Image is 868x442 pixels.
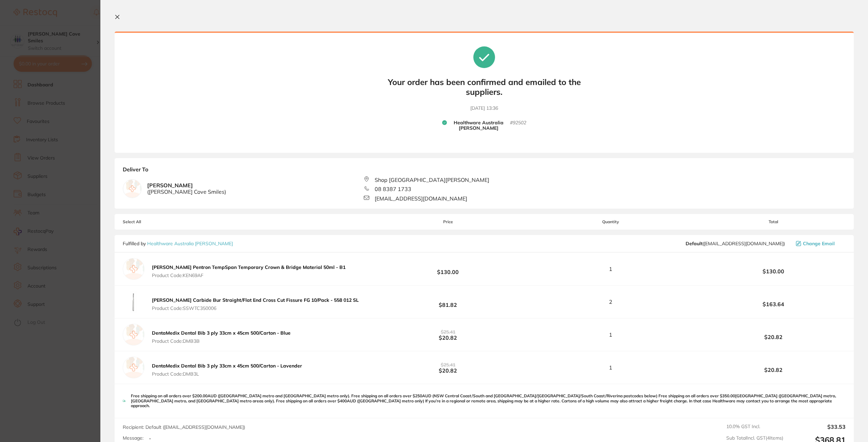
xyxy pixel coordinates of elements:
[123,424,245,430] span: Recipient: Default ( [EMAIL_ADDRESS][DOMAIN_NAME] )
[123,435,143,441] label: Message:
[686,240,703,247] b: Default
[152,371,302,377] span: Product Code: DMB3L
[150,264,348,278] button: [PERSON_NAME] Pentron TempSpan Temporary Crown & Bridge Material 50ml - B1 Product Code:KEN69AF
[123,166,846,176] b: Deliver To
[726,424,783,430] span: 10.0 % GST Incl.
[149,435,151,441] p: -
[447,120,510,131] b: Healthware Australia [PERSON_NAME]
[609,266,612,272] span: 1
[147,189,226,195] span: ( [PERSON_NAME] Cove Smiles )
[686,241,785,246] span: info@healthwareaustralia.com.au
[123,180,141,198] img: empty.jpg
[10,14,125,37] div: message notification from Restocq, 1h ago. Hi Sundeep! I'm pleased to inform you that your Health...
[123,357,144,378] img: empty.jpg
[123,241,233,246] p: Fulfilled by
[701,334,846,340] b: $20.82
[376,263,520,275] b: $130.00
[701,268,846,274] b: $130.00
[123,258,144,280] img: empty.jpg
[152,363,302,369] b: DentaMedix Dental Bib 3 ply 33cm x 45cm 500/Carton - Lavender
[376,361,520,374] b: $20.82
[29,19,117,26] p: Hi [PERSON_NAME]! I'm pleased to inform you that your Healthware [PERSON_NAME] account has been s...
[803,241,835,246] span: Change Email
[701,301,846,307] b: $163.64
[123,219,191,224] span: Select All
[152,264,346,270] b: [PERSON_NAME] Pentron TempSpan Temporary Crown & Bridge Material 50ml - B1
[123,291,144,313] img: emdtY3A4cA
[376,296,520,308] b: $81.82
[150,297,361,311] button: [PERSON_NAME] Carbide Bur Straight/Flat End Cross Cut Fissure FG 10/Pack - 558 012 SL Product Cod...
[701,219,846,224] span: Total
[375,195,467,202] span: [EMAIL_ADDRESS][DOMAIN_NAME]
[375,186,411,192] span: 08 8387 1733
[520,219,701,224] span: Quantity
[152,306,359,311] span: Product Code: SSWTC350006
[152,330,291,336] b: DentaMedix Dental Bib 3 ply 33cm x 45cm 500/Carton - Blue
[152,297,359,303] b: [PERSON_NAME] Carbide Bur Straight/Flat End Cross Cut Fissure FG 10/Pack - 558 012 SL
[150,363,304,377] button: DentaMedix Dental Bib 3 ply 33cm x 45cm 500/Carton - Lavender Product Code:DMB3L
[375,177,489,183] span: Shop [GEOGRAPHIC_DATA][PERSON_NAME]
[510,120,526,131] small: # 92502
[789,424,846,430] output: $33.53
[609,332,612,338] span: 1
[376,219,520,224] span: Price
[441,329,455,335] span: $25.41
[15,20,26,31] img: Profile image for Restocq
[150,330,293,344] button: DentaMedix Dental Bib 3 ply 33cm x 45cm 500/Carton - Blue Product Code:DMB3B
[376,329,520,341] b: $20.82
[701,367,846,373] b: $20.82
[441,362,455,368] span: $25.41
[152,338,291,344] span: Product Code: DMB3B
[131,394,846,408] p: Free shipping on all orders over $200.00AUD ([GEOGRAPHIC_DATA] metro and [GEOGRAPHIC_DATA] metro ...
[609,299,612,305] span: 2
[794,240,846,247] button: Change Email
[123,324,144,345] img: empty.jpg
[147,182,226,195] b: [PERSON_NAME]
[609,364,612,371] span: 1
[152,273,346,278] span: Product Code: KEN69AF
[29,26,117,32] p: Message from Restocq, sent 1h ago
[147,240,233,247] a: Healthware Australia [PERSON_NAME]
[382,77,586,97] b: Your order has been confirmed and emailed to the suppliers.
